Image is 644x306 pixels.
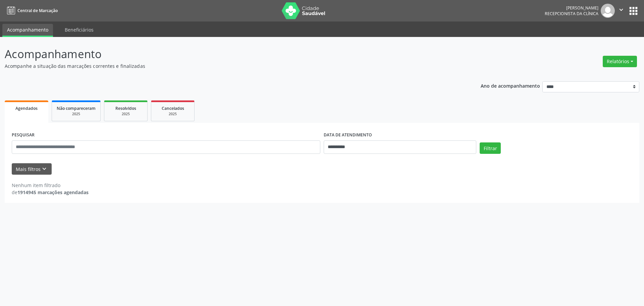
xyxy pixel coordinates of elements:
[5,5,58,16] a: Central de Marcação
[57,105,96,111] span: Não compareceram
[12,189,89,196] div: de
[115,105,136,111] span: Resolvidos
[12,130,35,140] label: PESQUISAR
[324,130,372,140] label: DATA DE ATENDIMENTO
[17,8,58,13] span: Central de Marcação
[545,5,598,11] div: [PERSON_NAME]
[628,5,639,17] button: apps
[17,189,89,195] strong: 1914945 marcações agendadas
[156,112,190,117] div: 2025
[12,182,89,189] div: Nenhum item filtrado
[545,11,598,16] span: Recepcionista da clínica
[601,4,615,18] img: img
[618,6,625,13] i: 
[60,24,98,36] a: Beneficiários
[480,142,501,154] button: Filtrar
[5,46,449,62] p: Acompanhamento
[2,24,53,37] a: Acompanhamento
[162,105,184,111] span: Cancelados
[15,105,38,111] span: Agendados
[615,4,628,18] button: 
[603,56,637,67] button: Relatórios
[109,112,143,117] div: 2025
[12,163,52,175] button: Mais filtroskeyboard_arrow_down
[481,81,540,90] p: Ano de acompanhamento
[5,62,449,70] p: Acompanhe a situação das marcações correntes e finalizadas
[41,165,48,173] i: keyboard_arrow_down
[57,112,96,117] div: 2025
